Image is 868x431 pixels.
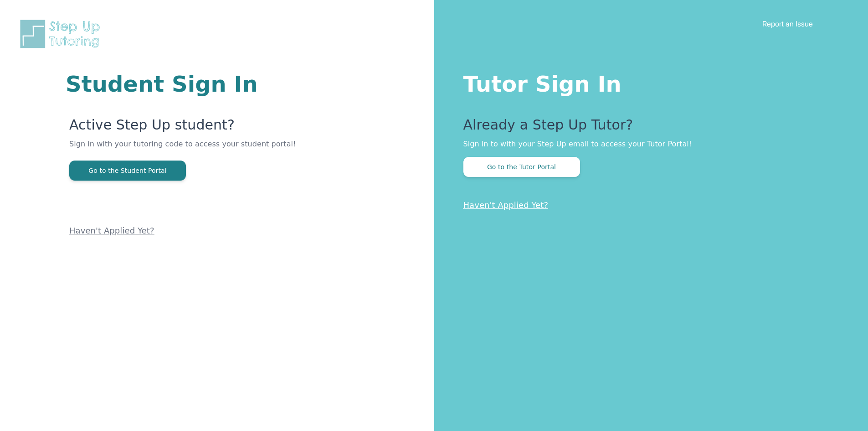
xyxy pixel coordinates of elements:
img: Step Up Tutoring horizontal logo [18,18,106,50]
p: Already a Step Up Tutor? [463,117,832,139]
a: Report an Issue [762,19,813,28]
p: Active Step Up student? [69,117,325,139]
h1: Student Sign In [66,73,325,95]
p: Sign in to with your Step Up email to access your Tutor Portal! [463,139,832,150]
button: Go to the Student Portal [69,161,186,181]
a: Go to the Student Portal [69,166,186,175]
a: Haven't Applied Yet? [463,200,549,210]
a: Go to the Tutor Portal [463,162,580,171]
p: Sign in with your tutoring code to access your student portal! [69,139,325,161]
h1: Tutor Sign In [463,69,832,95]
a: Haven't Applied Yet? [69,226,154,235]
button: Go to the Tutor Portal [463,157,580,177]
